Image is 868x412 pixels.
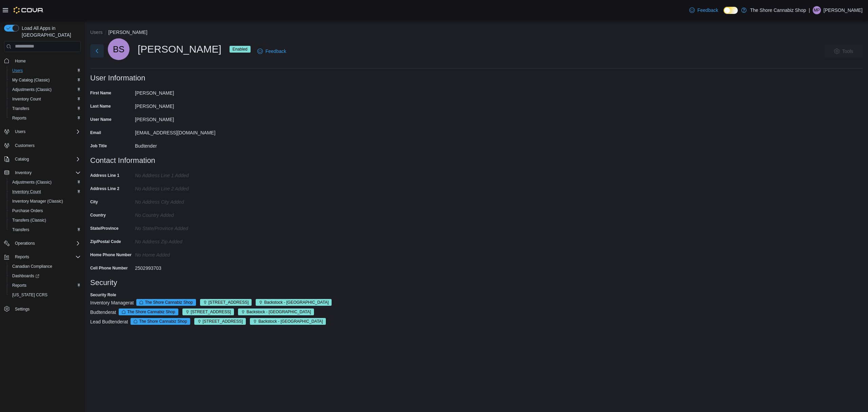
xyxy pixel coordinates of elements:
span: Operations [15,241,35,246]
span: Transfers (Classic) [12,218,46,223]
span: Inventory Manager (Classic) [12,199,63,204]
span: The Shore Cannabiz Shop [145,299,193,305]
button: Next [90,44,104,58]
span: Dashboards [9,272,81,280]
span: Reports [9,114,81,122]
span: Reports [12,283,26,288]
p: [PERSON_NAME] [824,6,863,14]
nav: Complex example [4,53,81,332]
span: Dashboards [12,273,39,279]
a: Purchase Orders [9,207,46,215]
button: Inventory [12,169,34,177]
button: Tools [825,44,863,58]
div: No Address Line 2 added [135,183,226,191]
a: Inventory Count [9,188,44,196]
label: State/Province [90,226,118,231]
span: Inventory Count [9,188,81,196]
label: Address Line 2 [90,186,119,191]
div: Budtender [135,141,226,149]
span: Users [12,68,23,73]
span: Reports [12,253,81,261]
span: Tools [842,48,853,55]
div: [PERSON_NAME] [135,101,226,109]
span: Adjustments (Classic) [9,178,81,186]
span: The Shore Cannabiz Shop [139,318,187,324]
span: Transfers [9,226,81,234]
label: First Name [90,90,111,96]
button: Catalog [12,155,32,163]
button: Users [1,127,83,136]
span: Inventory Count [12,189,41,194]
button: Reports [7,281,83,290]
button: Adjustments (Classic) [7,85,83,94]
input: Dark Mode [724,7,738,14]
span: Load All Apps in [GEOGRAPHIC_DATA] [19,25,81,38]
span: The Shore Cannabiz Shop [119,308,178,315]
span: Canadian Compliance [12,264,52,269]
div: Matthew Pryor [813,6,821,14]
span: MP [814,6,820,14]
span: Enabled [230,46,251,53]
button: Inventory Count [7,94,83,104]
label: City [90,199,98,205]
div: [EMAIL_ADDRESS][DOMAIN_NAME] [135,127,226,135]
button: Adjustments (Classic) [7,177,83,187]
a: Transfers [9,105,32,113]
span: Purchase Orders [12,208,43,213]
span: Transfers [9,105,81,113]
a: Customers [12,142,37,150]
span: Customers [12,141,81,150]
span: Washington CCRS [9,291,81,299]
label: Zip/Postal Code [90,239,121,244]
nav: An example of EuiBreadcrumbs [90,29,863,37]
a: [US_STATE] CCRS [9,291,50,299]
span: Inventory Manager (Classic) [9,197,81,205]
span: The Shore Cannabiz Shop [131,318,190,325]
button: My Catalog (Classic) [7,75,83,85]
span: [STREET_ADDRESS] [209,299,249,305]
label: Address Line 1 [90,173,119,178]
h3: User Information [90,74,145,82]
button: [US_STATE] CCRS [7,290,83,300]
a: Settings [12,305,32,313]
button: Inventory [1,168,83,177]
span: Reports [15,254,29,260]
span: Adjustments (Classic) [12,180,52,185]
span: Backstock - Tranquille Road [256,299,332,306]
p: | [809,6,810,14]
button: Reports [12,253,32,261]
span: Customers [15,143,35,148]
span: Backstock - Tranquille Road [250,318,326,325]
div: Baily Sherman [108,38,130,60]
a: Canadian Compliance [9,262,55,270]
a: Dashboards [9,272,42,280]
a: Adjustments (Classic) [9,178,54,186]
span: 399 Tranquille Road [194,318,246,325]
a: Transfers (Classic) [9,216,49,224]
div: No Address Zip added [135,236,226,244]
span: [US_STATE] CCRS [12,292,47,298]
button: [PERSON_NAME] [108,30,147,35]
a: My Catalog (Classic) [9,76,53,84]
span: Feedback [265,48,286,55]
label: User Name [90,117,112,122]
span: Catalog [12,155,81,163]
span: Users [15,129,25,134]
span: Reports [12,115,26,121]
span: Transfers [12,106,29,111]
label: Job Title [90,143,107,149]
span: Home [15,58,26,64]
span: [STREET_ADDRESS] [191,309,231,315]
span: Reports [9,281,81,289]
div: [PERSON_NAME] [135,88,226,96]
span: Backstock - [GEOGRAPHIC_DATA] [264,299,329,305]
button: Reports [1,252,83,262]
div: Lead Budtender at [90,318,863,325]
div: [PERSON_NAME] [108,38,251,60]
a: Reports [9,281,29,289]
span: Transfers (Classic) [9,216,81,224]
button: Home [1,56,83,66]
a: Feedback [255,44,289,58]
a: Dashboards [7,271,83,281]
